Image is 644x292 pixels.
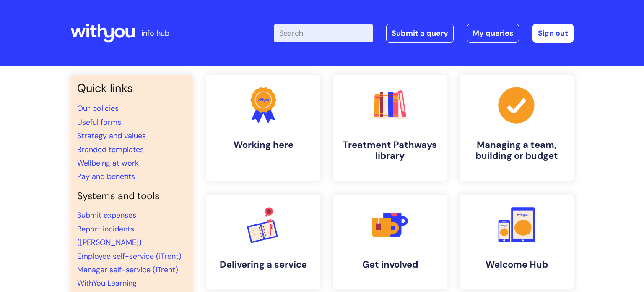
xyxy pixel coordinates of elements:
a: Useful forms [77,117,121,127]
a: Working here [206,75,320,181]
a: Branded templates [77,145,144,155]
a: Treatment Pathways library [333,75,447,181]
h4: Get involved [340,259,440,270]
input: Search [274,24,373,42]
a: Submit a query [386,24,454,43]
a: Welcome Hub [460,195,574,289]
a: Get involved [333,195,447,289]
div: | - [274,24,574,43]
h4: Delivering a service [213,259,314,270]
a: Managing a team, building or budget [460,75,574,181]
a: Wellbeing at work [77,158,139,168]
a: Employee self-service (iTrent) [77,251,182,261]
h4: Managing a team, building or budget [466,139,567,162]
h4: Working here [213,139,314,150]
a: Manager self-service (iTrent) [77,265,178,275]
a: Delivering a service [206,195,320,289]
a: Strategy and values [77,131,146,141]
h4: Treatment Pathways library [340,139,440,162]
p: info hub [141,26,169,40]
a: Submit expenses [77,210,136,220]
a: WithYou Learning [77,278,137,288]
h4: Systems and tools [77,190,186,202]
a: Pay and benefits [77,171,135,182]
h3: Quick links [77,82,186,95]
a: Report incidents ([PERSON_NAME]) [77,224,142,247]
a: My queries [467,24,519,43]
a: Sign out [532,24,574,43]
a: Our policies [77,103,119,113]
h4: Welcome Hub [466,259,567,270]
